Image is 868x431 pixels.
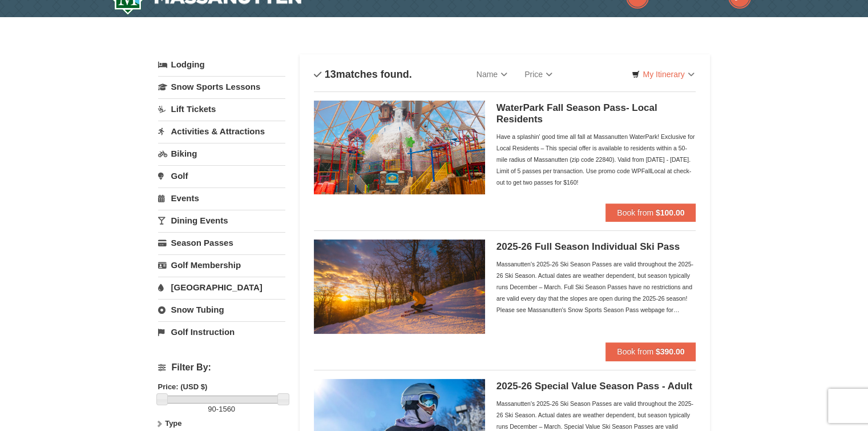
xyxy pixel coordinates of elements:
span: 90 [208,405,216,413]
h5: WaterPark Fall Season Pass- Local Residents [496,102,696,125]
a: [GEOGRAPHIC_DATA] [158,277,285,298]
a: Snow Sports Lessons [158,76,285,97]
a: Biking [158,143,285,164]
label: - [158,404,285,415]
a: Season Passes [158,232,285,253]
a: Golf Instruction [158,321,285,342]
div: Massanutten's 2025-26 Ski Season Passes are valid throughout the 2025-26 Ski Season. Actual dates... [496,258,696,316]
strong: $390.00 [656,347,685,356]
span: 13 [325,69,336,80]
h5: 2025-26 Special Value Season Pass - Adult [496,381,696,392]
a: Lift Tickets [158,98,285,119]
button: Book from $390.00 [605,342,696,361]
img: 6619937-212-8c750e5f.jpg [314,101,485,194]
a: Snow Tubing [158,299,285,320]
strong: Type [165,419,181,428]
strong: Price: (USD $) [158,382,208,391]
a: Price [516,63,561,86]
a: Golf Membership [158,254,285,276]
button: Book from $100.00 [605,203,696,222]
a: Golf [158,165,285,186]
h4: matches found. [314,69,412,80]
a: Events [158,187,285,209]
a: Activities & Attractions [158,121,285,142]
a: Lodging [158,54,285,75]
strong: $100.00 [656,208,685,217]
a: Dining Events [158,210,285,231]
h4: Filter By: [158,362,285,373]
a: My Itinerary [624,66,701,83]
a: Name [468,63,516,86]
img: 6619937-208-2295c65e.jpg [314,240,485,333]
div: Have a splashin' good time all fall at Massanutten WaterPark! Exclusive for Local Residents – Thi... [496,131,696,188]
span: Book from [617,347,653,356]
h5: 2025-26 Full Season Individual Ski Pass [496,241,696,253]
span: 1560 [219,405,235,413]
span: Book from [617,208,653,217]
